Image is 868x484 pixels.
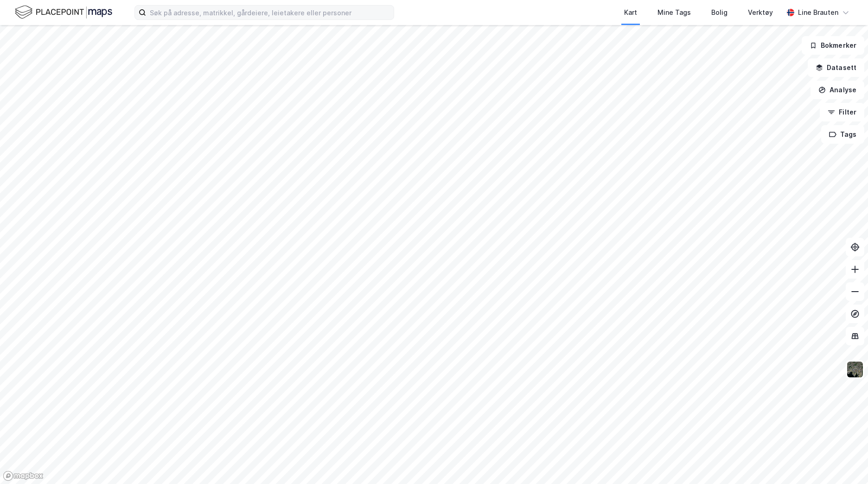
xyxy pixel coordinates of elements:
input: Søk på adresse, matrikkel, gårdeiere, leietakere eller personer [146,6,394,19]
iframe: Chat Widget [822,439,868,484]
div: Line Brauten [798,7,838,18]
div: Mine Tags [657,7,691,18]
div: Verktøy [748,7,773,18]
div: Bolig [711,7,728,18]
div: Kart [624,7,637,18]
div: Kontrollprogram for chat [822,439,868,484]
img: logo.f888ab2527a4732fd821a326f86c7f29.svg [15,4,112,20]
